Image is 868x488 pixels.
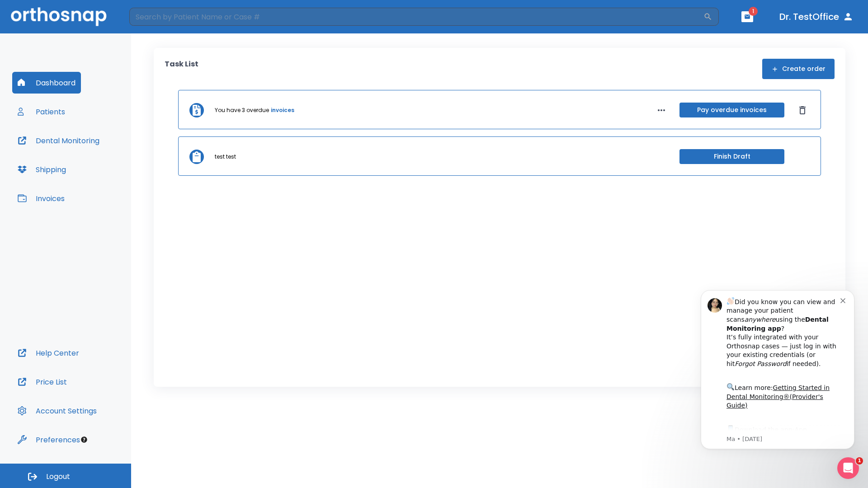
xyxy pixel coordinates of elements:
[12,72,81,94] button: Dashboard
[776,9,857,25] button: Dr. TestOffice
[39,147,153,193] div: Download the app: | ​ Let us know if you need help getting started!
[39,159,153,167] p: Message from Ma, sent 3w ago
[749,7,758,16] span: 1
[856,457,863,465] span: 1
[80,436,88,444] div: Tooltip anchor
[679,149,784,164] button: Finish Draft
[165,59,198,79] p: Task List
[762,59,835,79] button: Create order
[12,429,85,450] button: Preferences
[837,457,859,479] iframe: Intercom live chat
[215,153,236,161] p: test test
[12,130,105,151] button: Dental Monitoring
[679,103,784,117] button: Pay overdue invoices
[12,400,102,422] button: Account Settings
[46,472,70,482] span: Logout
[39,150,120,166] a: App Store
[12,342,85,364] button: Help Center
[11,7,107,26] img: Orthosnap
[215,106,269,114] p: You have 3 overdue
[129,8,703,26] input: Search by Patient Name or Case #
[12,159,71,180] button: Shipping
[12,188,70,209] button: Invoices
[687,277,868,464] iframe: Intercom notifications message
[271,106,294,114] a: invoices
[153,19,160,27] button: Dismiss notification
[12,101,71,122] button: Patients
[795,103,810,117] button: Dismiss
[12,371,72,393] button: Price List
